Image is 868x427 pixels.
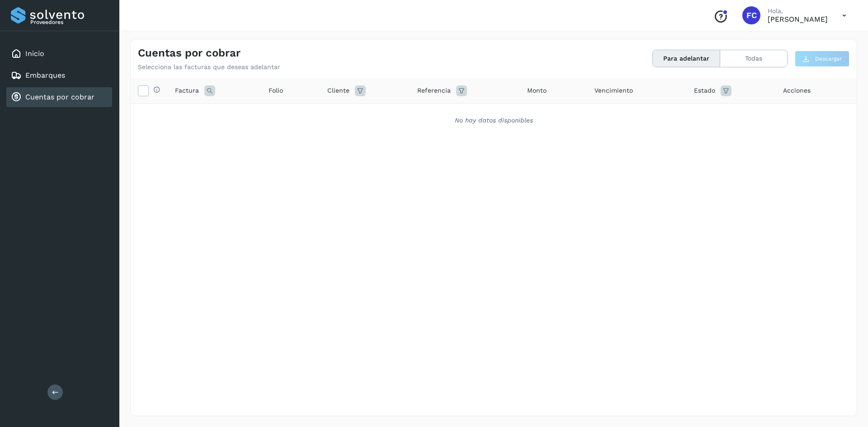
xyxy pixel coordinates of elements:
[138,47,241,60] h4: Cuentas por cobrar
[6,87,112,107] div: Cuentas por cobrar
[720,50,787,67] button: Todas
[269,86,283,95] span: Folio
[6,44,112,64] div: Inicio
[594,86,633,95] span: Vencimiento
[783,86,811,95] span: Acciones
[30,19,108,25] p: Proveedores
[768,7,828,15] p: Hola,
[175,86,199,95] span: Factura
[142,116,845,125] div: No hay datos disponibles
[653,50,720,67] button: Para adelantar
[694,86,715,95] span: Estado
[327,86,349,95] span: Cliente
[815,55,842,63] span: Descargar
[768,15,828,23] p: FERNANDO CASTRO AGUILAR
[25,49,44,58] a: Inicio
[527,86,547,95] span: Monto
[138,63,280,71] p: Selecciona las facturas que deseas adelantar
[417,86,451,95] span: Referencia
[25,93,94,101] a: Cuentas por cobrar
[795,51,849,67] button: Descargar
[25,71,65,80] a: Embarques
[6,66,112,85] div: Embarques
